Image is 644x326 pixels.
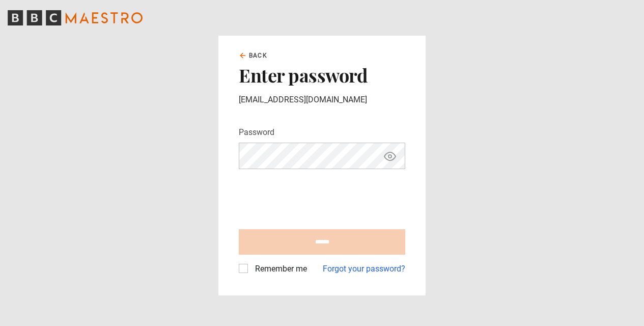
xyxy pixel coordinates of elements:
[8,10,143,25] svg: BBC Maestro
[381,147,399,165] button: Show password
[249,51,267,60] span: Back
[239,64,405,86] h2: Enter password
[239,177,394,217] iframe: reCAPTCHA
[239,94,405,106] p: [EMAIL_ADDRESS][DOMAIN_NAME]
[239,126,274,139] label: Password
[239,51,267,60] a: Back
[251,263,307,275] label: Remember me
[323,263,405,275] a: Forgot your password?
